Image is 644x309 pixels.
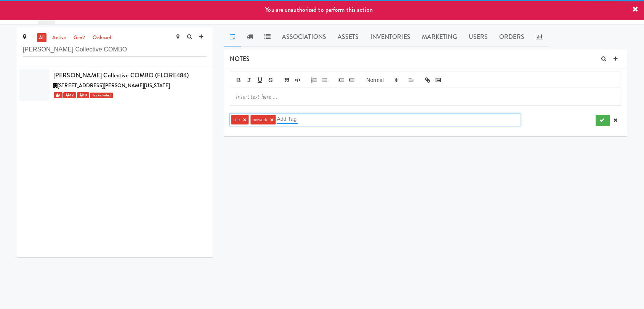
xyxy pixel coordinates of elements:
[416,27,463,46] a: Marketing
[63,92,76,98] span: 42
[250,115,276,125] li: network ×
[265,5,372,14] span: You are unauthorized to perform this action
[463,27,493,46] a: Users
[54,92,62,98] span: 1
[53,70,207,81] div: [PERSON_NAME] Collective COMBO (FLORE484)
[270,117,274,123] a: ×
[233,117,240,122] span: site
[230,114,520,126] div: site ×network ×
[243,117,246,123] a: ×
[332,27,365,46] a: Assets
[90,93,113,98] span: Tax included
[37,33,46,43] a: all
[493,27,530,46] a: Orders
[91,33,113,43] a: onboard
[17,67,213,103] li: [PERSON_NAME] Collective COMBO (FLORE484)[STREET_ADDRESS][PERSON_NAME][US_STATE] 1 42 10Tax included
[50,33,68,43] a: active
[77,92,89,98] span: 10
[276,27,332,46] a: Associations
[253,117,267,122] span: network
[23,43,207,57] input: Search site
[58,82,170,89] span: [STREET_ADDRESS][PERSON_NAME][US_STATE]
[364,27,416,46] a: Inventories
[231,115,249,125] li: site ×
[277,114,298,124] input: Add Tag
[72,33,87,43] a: gen2
[230,54,250,63] span: NOTES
